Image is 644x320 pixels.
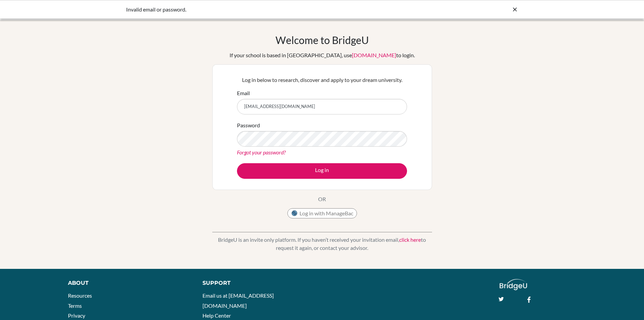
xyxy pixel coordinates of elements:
[212,236,432,252] p: BridgeU is an invite only platform. If you haven’t received your invitation email, to request it ...
[237,76,407,84] p: Log in below to research, discover and apply to your dream university.
[276,34,369,46] h1: Welcome to BridgeU
[68,312,85,319] a: Privacy
[230,51,415,59] div: If your school is based in [GEOGRAPHIC_DATA], use to login.
[202,312,231,319] a: Help Center
[237,121,260,129] label: Password
[68,292,92,299] a: Resources
[202,292,274,309] a: Email us at [EMAIL_ADDRESS][DOMAIN_NAME]
[68,279,187,287] div: About
[318,195,326,203] p: OR
[500,279,527,290] img: logo_white@2x-f4f0deed5e89b7ecb1c2cc34c3e3d731f90f0f143d5ea2071677605dd97b5244.png
[68,302,82,309] a: Terms
[287,208,357,218] button: Log in with ManageBac
[237,163,407,179] button: Log in
[399,236,421,243] a: click here
[237,149,286,155] a: Forgot your password?
[126,5,417,14] div: Invalid email or password.
[202,279,314,287] div: Support
[237,89,250,97] label: Email
[352,52,396,58] a: [DOMAIN_NAME]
